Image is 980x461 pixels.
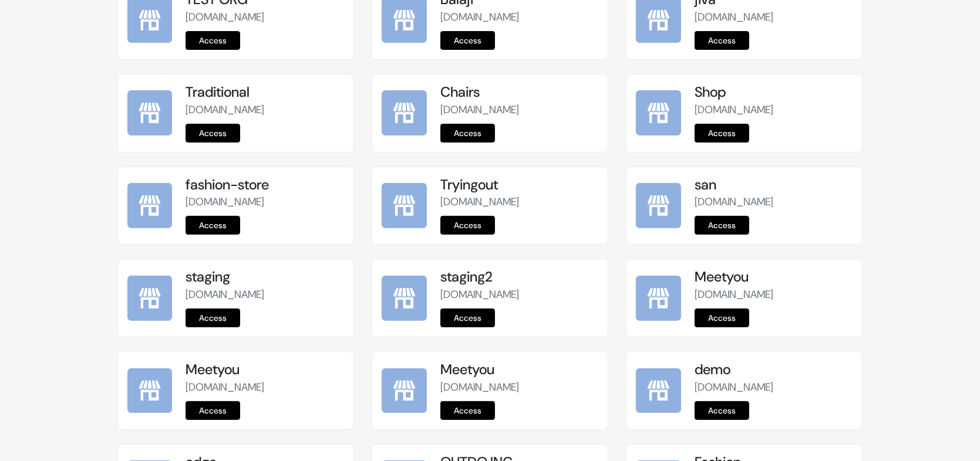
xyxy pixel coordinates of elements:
p: [DOMAIN_NAME] [440,9,598,25]
a: Access [186,401,240,420]
p: [DOMAIN_NAME] [186,9,343,25]
img: Tryingout [382,183,427,228]
p: [DOMAIN_NAME] [186,102,343,118]
p: [DOMAIN_NAME] [186,287,343,303]
p: [DOMAIN_NAME] [440,194,598,210]
a: Access [695,401,749,420]
a: Access [695,31,749,50]
a: Access [695,216,749,235]
h5: Shop [695,84,853,101]
img: Chairs [382,90,427,135]
h5: Meetyou [186,361,343,378]
img: staging2 [382,276,427,321]
h5: Traditional [186,84,343,101]
a: Access [186,124,240,143]
p: [DOMAIN_NAME] [695,287,853,303]
img: fashion-store [127,183,173,228]
img: Meetyou [127,368,173,413]
img: Meetyou [382,368,427,413]
h5: fashion-store [186,177,343,194]
h5: staging [186,269,343,286]
a: Access [440,31,495,50]
a: Access [186,216,240,235]
a: Access [440,216,495,235]
img: staging [127,276,173,321]
p: [DOMAIN_NAME] [186,379,343,395]
p: [DOMAIN_NAME] [695,194,853,210]
p: [DOMAIN_NAME] [695,379,853,395]
h5: Chairs [440,84,598,101]
a: Access [440,309,495,327]
h5: Meetyou [695,269,853,286]
a: Access [186,31,240,50]
img: Shop [636,90,681,135]
img: demo [636,368,681,413]
img: san [636,183,681,228]
p: [DOMAIN_NAME] [695,9,853,25]
a: Access [440,124,495,143]
img: Meetyou [636,276,681,321]
a: Access [695,309,749,327]
p: [DOMAIN_NAME] [186,194,343,210]
p: [DOMAIN_NAME] [440,102,598,118]
h5: Meetyou [440,361,598,378]
p: [DOMAIN_NAME] [440,379,598,395]
a: Access [186,309,240,327]
p: [DOMAIN_NAME] [695,102,853,118]
h5: staging2 [440,269,598,286]
a: Access [440,401,495,420]
h5: san [695,177,853,194]
h5: demo [695,361,853,378]
a: Access [695,124,749,143]
h5: Tryingout [440,177,598,194]
p: [DOMAIN_NAME] [440,287,598,303]
img: Traditional [127,90,173,135]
